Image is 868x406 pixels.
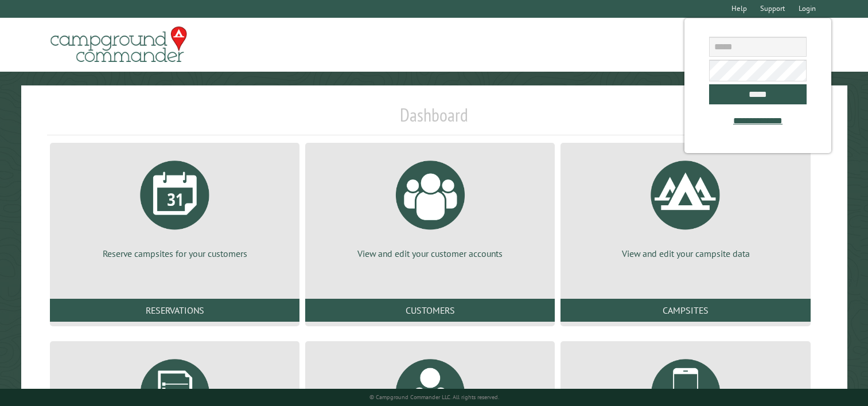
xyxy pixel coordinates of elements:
p: View and edit your campsite data [574,247,796,260]
a: Campsites [560,299,810,322]
a: View and edit your customer accounts [319,152,541,260]
a: Reservations [50,299,299,322]
p: View and edit your customer accounts [319,247,541,260]
small: © Campground Commander LLC. All rights reserved. [369,393,499,401]
a: Reserve campsites for your customers [64,152,286,260]
a: Customers [305,299,555,322]
p: Reserve campsites for your customers [64,247,286,260]
a: View and edit your campsite data [574,152,796,260]
img: Campground Commander [47,22,190,67]
h1: Dashboard [47,104,821,135]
